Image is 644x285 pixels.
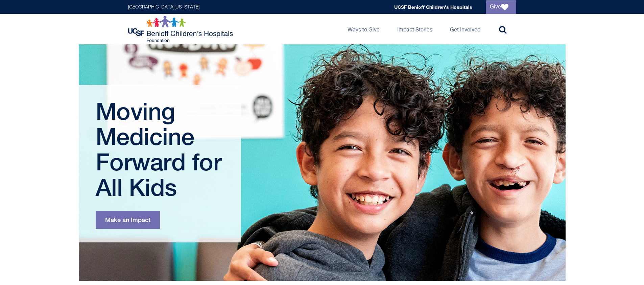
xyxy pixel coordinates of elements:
a: Give [486,0,516,14]
a: Ways to Give [342,14,385,44]
a: Impact Stories [392,14,438,44]
a: Make an Impact [96,211,160,229]
h1: Moving Medicine Forward for All Kids [96,98,226,200]
a: Get Involved [445,14,486,44]
a: UCSF Benioff Children's Hospitals [394,4,472,10]
img: Logo for UCSF Benioff Children's Hospitals Foundation [128,16,235,43]
a: [GEOGRAPHIC_DATA][US_STATE] [128,5,199,9]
